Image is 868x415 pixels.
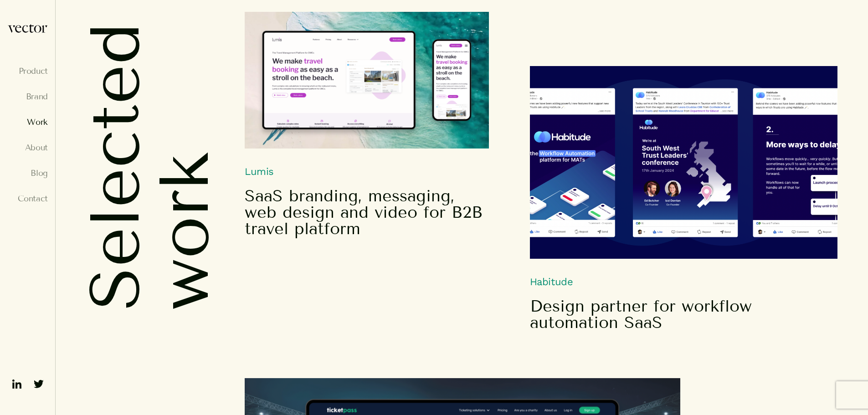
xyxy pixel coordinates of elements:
a: SaaS web design for Lumis Lumis SaaS branding, messaging, web design and video for B2B travel pla... [245,12,489,237]
h6: Habitude [530,66,837,287]
a: Product [7,67,48,76]
h5: Design partner for workflow automation SaaS [530,298,837,331]
a: About [7,143,48,152]
a: SaaS design for LinkedIn Habitude Design partner for workflow automation SaaS [530,66,837,330]
a: Blog [7,169,48,178]
img: ico-linkedin [10,377,24,391]
a: Contact [7,194,48,203]
a: Brand [7,92,48,101]
img: SaaS web design for Lumis [245,12,489,149]
a: Work [7,118,48,127]
h1: Selected work [81,23,122,310]
img: ico-twitter-fill [31,377,46,391]
img: SaaS design for LinkedIn [530,66,837,258]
